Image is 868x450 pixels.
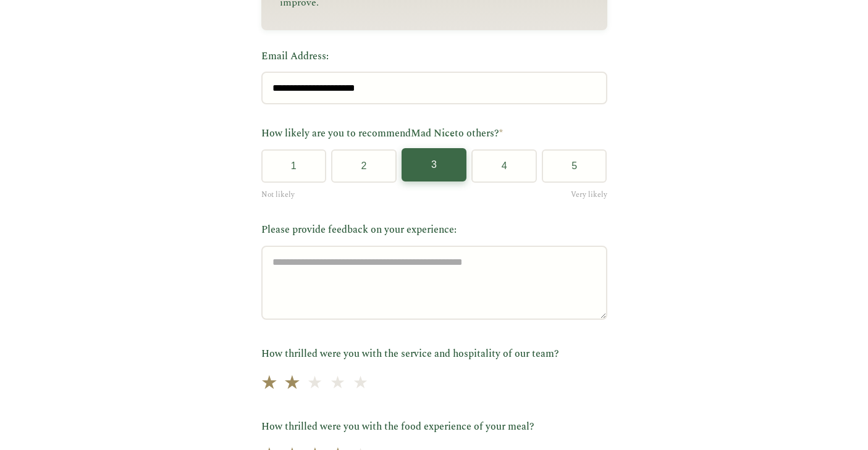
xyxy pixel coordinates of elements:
[471,149,537,183] button: 4
[331,149,397,183] button: 2
[261,346,607,362] label: How thrilled were you with the service and hospitality of our team?
[542,149,607,183] button: 5
[261,419,607,435] label: How thrilled were you with the food experience of your meal?
[261,49,607,65] label: Email Address:
[571,189,607,201] span: Very likely
[411,126,455,141] span: Mad Nice
[261,149,327,183] button: 1
[283,368,300,398] span: ★
[307,370,322,398] span: ★
[261,126,607,142] label: How likely are you to recommend to others?
[261,189,295,201] span: Not likely
[330,370,345,398] span: ★
[353,370,368,398] span: ★
[260,368,277,398] span: ★
[261,222,607,238] label: Please provide feedback on your experience:
[402,148,467,181] button: 3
